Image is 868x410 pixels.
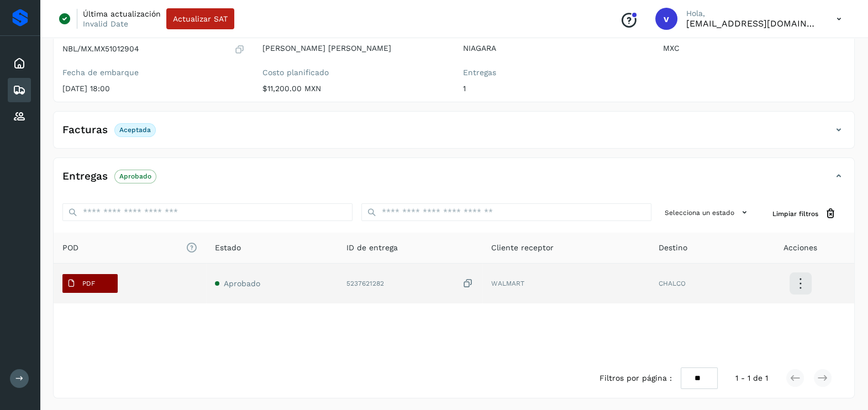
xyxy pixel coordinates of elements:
span: Filtros por página : [599,372,672,384]
p: vaymartinez@niagarawater.com [686,18,819,29]
label: Fecha de embarque [62,68,245,77]
p: NIAGARA [463,44,645,53]
label: Costo planificado [262,68,445,77]
h4: Facturas [62,124,108,136]
p: Aprobado [119,172,151,180]
p: Hola, [686,9,819,18]
span: Aprobado [224,279,260,288]
button: PDF [62,274,118,293]
p: NBL/MX.MX51012904 [62,44,139,54]
button: Actualizar SAT [166,8,234,29]
button: Selecciona un estado [660,203,755,222]
p: [PERSON_NAME] [PERSON_NAME] [262,44,445,53]
p: $11,200.00 MXN [262,84,445,93]
p: [DATE] 18:00 [62,84,245,93]
span: ID de entrega [346,242,398,254]
p: 1 [463,84,645,93]
span: Destino [659,242,687,254]
p: Última actualización [83,9,161,19]
p: Aceptada [119,126,151,134]
div: EntregasAprobado [54,167,854,195]
button: Limpiar filtros [764,203,845,224]
span: Limpiar filtros [772,209,818,219]
p: MXC [663,44,845,53]
label: Entregas [463,68,645,77]
td: CHALCO [650,264,747,303]
span: POD [62,242,197,254]
div: Inicio [8,51,31,76]
span: Cliente receptor [491,242,554,254]
div: Embarques [8,78,31,102]
span: Estado [215,242,241,254]
td: WALMART [482,264,650,303]
div: 5237621282 [346,278,473,290]
p: PDF [82,280,95,287]
div: Proveedores [8,104,31,129]
div: FacturasAceptada [54,120,854,148]
span: Actualizar SAT [173,15,228,23]
h4: Entregas [62,170,108,183]
span: 1 - 1 de 1 [735,372,768,384]
p: Invalid Date [83,19,128,29]
span: Acciones [783,242,817,254]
